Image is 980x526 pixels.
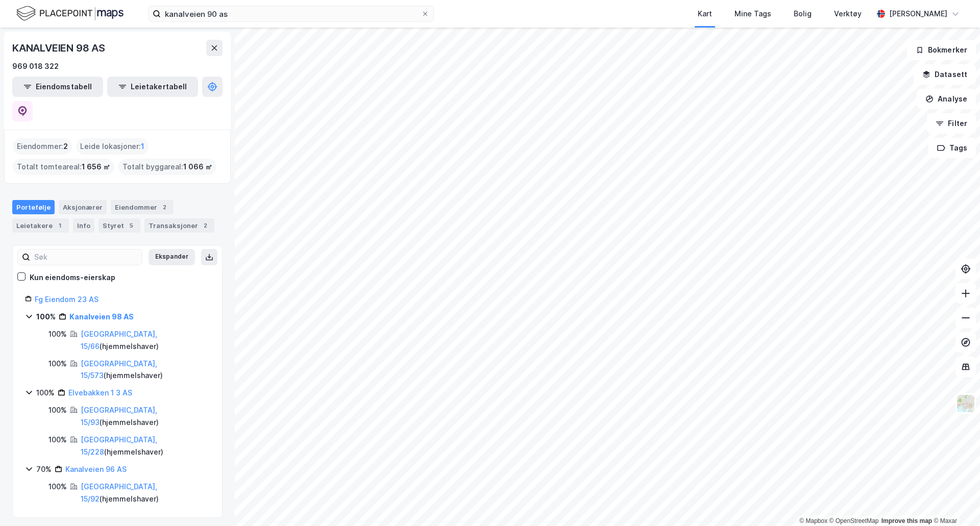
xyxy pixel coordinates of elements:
div: Totalt byggareal : [118,159,216,175]
div: 100% [36,387,55,399]
a: [GEOGRAPHIC_DATA], 15/228 [81,435,157,456]
a: [GEOGRAPHIC_DATA], 15/93 [81,406,157,427]
button: Leietakertabell [107,77,198,97]
div: ( hjemmelshaver ) [81,358,210,382]
div: Aksjonærer [59,200,107,214]
a: [GEOGRAPHIC_DATA], 15/573 [81,359,157,380]
div: 100% [48,481,67,493]
a: Fg Eiendom 23 AS [35,295,99,304]
div: 70% [36,463,52,475]
button: Ekspander [149,249,195,265]
div: 2 [159,202,169,212]
span: 1 066 ㎡ [183,161,212,173]
div: Kontrollprogram for chat [929,477,980,526]
img: logo.f888ab2527a4732fd821a326f86c7f29.svg [16,5,124,22]
div: [PERSON_NAME] [889,8,947,20]
div: Leide lokasjoner : [76,138,149,155]
button: Filter [927,113,976,134]
div: 100% [48,434,67,446]
div: Eiendommer [111,200,174,214]
div: 100% [48,404,67,416]
div: 1 [55,220,65,231]
div: 100% [48,358,67,370]
a: Kanalveien 98 AS [69,312,134,321]
div: KANALVEIEN 98 AS [12,40,107,56]
button: Tags [928,138,976,158]
input: Søk [30,249,142,265]
div: Totalt tomteareal : [13,159,114,175]
button: Bokmerker [907,40,976,60]
button: Datasett [914,64,976,85]
input: Søk på adresse, matrikkel, gårdeiere, leietakere eller personer [161,6,421,21]
div: ( hjemmelshaver ) [81,328,210,353]
span: 1 656 ㎡ [82,161,110,173]
a: OpenStreetMap [829,517,879,524]
a: Elvebakken 1 3 AS [68,388,132,397]
div: 2 [200,220,210,231]
div: Styret [99,218,140,233]
div: Info [73,218,94,233]
a: Improve this map [881,517,932,524]
div: Transaksjoner [144,218,214,233]
img: Z [956,394,975,413]
div: ( hjemmelshaver ) [81,434,210,458]
div: 969 018 322 [12,60,59,72]
button: Eiendomstabell [12,77,103,97]
a: [GEOGRAPHIC_DATA], 15/66 [81,330,157,350]
span: 1 [141,140,144,153]
div: Mine Tags [734,8,771,20]
div: Portefølje [12,200,55,214]
div: Kun eiendoms-eierskap [30,271,115,284]
div: Verktøy [834,8,862,20]
span: 2 [63,140,68,153]
div: Leietakere [12,218,69,233]
iframe: Chat Widget [929,477,980,526]
div: Kart [698,8,712,20]
div: ( hjemmelshaver ) [81,404,210,429]
button: Analyse [917,89,976,109]
div: 100% [48,328,67,340]
div: Bolig [794,8,812,20]
div: 5 [126,220,136,231]
div: ( hjemmelshaver ) [81,481,210,505]
a: Mapbox [799,517,827,524]
a: [GEOGRAPHIC_DATA], 15/92 [81,482,157,503]
div: Eiendommer : [13,138,72,155]
a: Kanalveien 96 AS [65,465,127,473]
div: 100% [36,311,56,323]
